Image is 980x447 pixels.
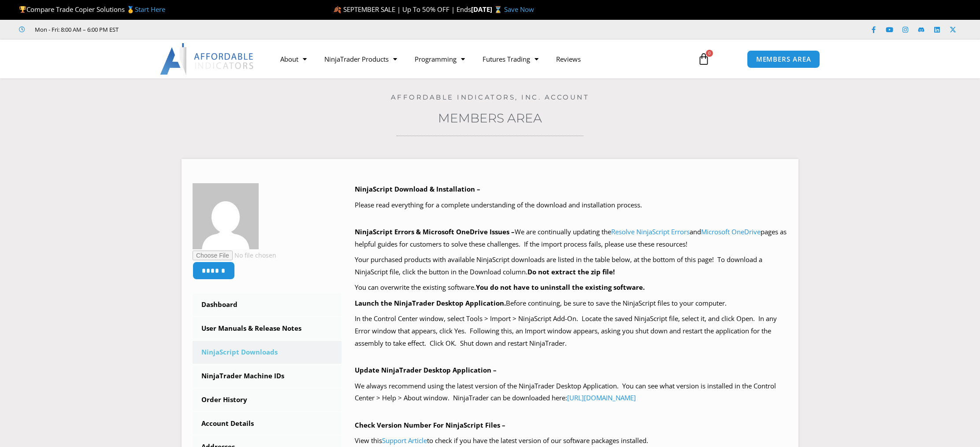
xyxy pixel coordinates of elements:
p: View this to check if you have the latest version of our software packages installed. [355,435,788,447]
a: Members Area [438,111,542,126]
span: 0 [706,50,713,57]
a: Order History [193,388,342,411]
p: We are continually updating the and pages as helpful guides for customers to solve these challeng... [355,226,788,251]
b: NinjaScript Download & Installation – [355,185,480,193]
a: NinjaTrader Machine IDs [193,365,342,388]
a: NinjaTrader Products [316,49,406,69]
b: Do not extract the zip file! [527,267,615,276]
p: Please read everything for a complete understanding of the download and installation process. [355,199,788,211]
a: User Manuals & Release Notes [193,317,342,340]
strong: [DATE] ⌛ [471,5,504,14]
span: Mon - Fri: 8:00 AM – 6:00 PM EST [33,24,119,35]
p: Before continuing, be sure to save the NinjaScript files to your computer. [355,297,788,310]
a: Account Details [193,412,342,435]
p: In the Control Center window, select Tools > Import > NinjaScript Add-On. Locate the saved NinjaS... [355,313,788,350]
a: Microsoft OneDrive [701,227,761,236]
a: Support Article [382,436,427,445]
a: Save Now [504,5,534,14]
img: 451ff9c848172139b33a0cb0584b24d5f505860cf83f12d1f8dd246b816e41b1 [193,183,259,249]
a: Resolve NinjaScript Errors [611,227,690,236]
b: Check Version Number For NinjaScript Files – [355,421,505,429]
b: NinjaScript Errors & Microsoft OneDrive Issues – [355,227,515,236]
nav: Menu [271,49,687,69]
a: Dashboard [193,293,342,316]
p: You can overwrite the existing software. [355,281,788,294]
span: Compare Trade Copier Solutions 🥇 [19,5,165,14]
p: We always recommend using the latest version of the NinjaTrader Desktop Application. You can see ... [355,380,788,405]
p: Your purchased products with available NinjaScript downloads are listed in the table below, at th... [355,254,788,278]
a: About [271,49,316,69]
a: Programming [406,49,474,69]
a: NinjaScript Downloads [193,341,342,364]
img: 🏆 [19,6,26,13]
a: 0 [684,46,723,72]
span: MEMBERS AREA [756,56,811,63]
b: You do not have to uninstall the existing software. [476,283,645,292]
iframe: Customer reviews powered by Trustpilot [131,25,263,34]
b: Update NinjaTrader Desktop Application – [355,366,497,374]
span: 🍂 SEPTEMBER SALE | Up To 50% OFF | Ends [333,5,471,14]
a: MEMBERS AREA [747,50,820,68]
a: Reviews [547,49,590,69]
b: Launch the NinjaTrader Desktop Application. [355,299,506,307]
a: Affordable Indicators, Inc. Account [391,93,590,101]
a: Futures Trading [474,49,547,69]
img: LogoAI | Affordable Indicators – NinjaTrader [160,43,255,75]
a: Start Here [135,5,165,14]
a: [URL][DOMAIN_NAME] [567,393,636,402]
